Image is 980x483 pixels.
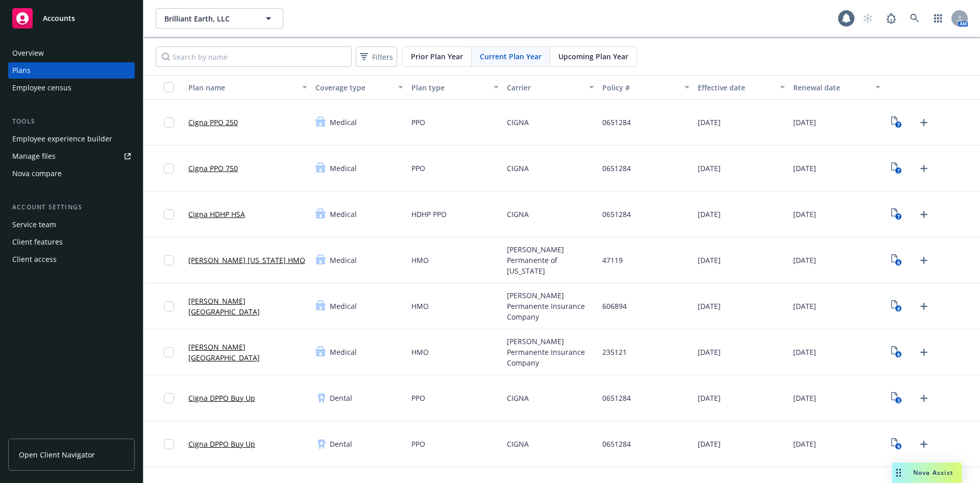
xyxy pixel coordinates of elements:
span: 606894 [602,301,627,311]
span: [DATE] [698,163,721,174]
span: [DATE] [793,347,816,357]
input: Toggle Row Selected [164,163,174,174]
span: PPO [411,393,425,403]
a: Cigna DPPO Buy Up [188,393,255,403]
input: Select all [164,82,174,92]
a: Cigna DPPO Buy Up [188,439,255,449]
button: Policy # [598,75,694,100]
div: Manage files [12,148,56,164]
a: View Plan Documents [889,206,905,223]
span: CIGNA [507,393,529,403]
span: HDHP PPO [411,209,447,220]
span: [DATE] [698,393,721,403]
span: Medical [330,117,357,128]
span: Medical [330,301,357,311]
text: 7 [897,213,900,220]
a: Upload Plan Documents [916,114,932,131]
span: [DATE] [698,301,721,311]
span: Medical [330,209,357,220]
span: [DATE] [793,393,816,403]
a: Accounts [8,4,135,33]
button: Coverage type [311,75,407,100]
button: Plan name [184,75,311,100]
span: [DATE] [698,439,721,449]
div: Employee experience builder [12,131,112,147]
span: 47119 [602,255,623,265]
a: Client features [8,234,135,250]
div: Drag to move [892,463,905,483]
a: Upload Plan Documents [916,436,932,452]
text: 6 [897,259,900,266]
a: Plans [8,62,135,79]
div: Effective date [698,82,774,93]
span: CIGNA [507,163,529,174]
span: [DATE] [793,255,816,265]
span: 0651284 [602,393,631,403]
button: Carrier [503,75,598,100]
div: Carrier [507,82,583,93]
button: Brilliant Earth, LLC [156,8,283,29]
input: Toggle Row Selected [164,439,174,449]
a: Overview [8,45,135,61]
span: HMO [411,301,429,311]
span: [DATE] [793,163,816,174]
span: [DATE] [793,439,816,449]
span: Dental [330,393,352,403]
a: View Plan Documents [889,114,905,131]
a: Report a Bug [881,8,901,29]
span: Medical [330,163,357,174]
span: Filters [372,52,393,62]
a: View Plan Documents [889,160,905,177]
span: 0651284 [602,117,631,128]
input: Toggle Row Selected [164,117,174,128]
span: Filters [358,50,395,64]
span: CIGNA [507,209,529,220]
a: View Plan Documents [889,344,905,360]
span: Nova Assist [913,468,953,477]
a: Upload Plan Documents [916,160,932,177]
div: Plan type [411,82,487,93]
button: Effective date [694,75,789,100]
a: Employee experience builder [8,131,135,147]
a: [PERSON_NAME] [GEOGRAPHIC_DATA] [188,296,307,317]
a: View Plan Documents [889,390,905,406]
span: Medical [330,347,357,357]
span: Brilliant Earth, LLC [164,13,253,24]
a: View Plan Documents [889,298,905,315]
span: [DATE] [698,347,721,357]
a: Start snowing [857,8,878,29]
span: HMO [411,347,429,357]
div: Coverage type [315,82,391,93]
text: 6 [897,351,900,358]
div: Employee census [12,80,71,96]
div: Renewal date [793,82,869,93]
span: [DATE] [698,117,721,128]
a: Cigna HDHP HSA [188,209,245,220]
span: 0651284 [602,209,631,220]
a: Cigna PPO 750 [188,163,238,174]
a: Search [904,8,925,29]
span: [PERSON_NAME] Permanente Insurance Company [507,336,594,368]
span: [DATE] [793,301,816,311]
span: [PERSON_NAME] Permanente Insurance Company [507,290,594,322]
span: HMO [411,255,429,265]
span: 0651284 [602,439,631,449]
span: [DATE] [793,117,816,128]
span: [DATE] [698,255,721,265]
a: Switch app [928,8,948,29]
input: Toggle Row Selected [164,393,174,403]
span: Open Client Navigator [19,449,95,460]
span: PPO [411,439,425,449]
span: Dental [330,439,352,449]
a: Upload Plan Documents [916,298,932,315]
a: Client access [8,251,135,268]
span: CIGNA [507,117,529,128]
div: Client access [12,251,57,268]
div: Plans [12,62,31,79]
a: Nova compare [8,165,135,182]
span: Medical [330,255,357,265]
button: Plan type [407,75,503,100]
button: Nova Assist [892,463,962,483]
span: Prior Plan Year [411,51,463,62]
div: Client features [12,234,63,250]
